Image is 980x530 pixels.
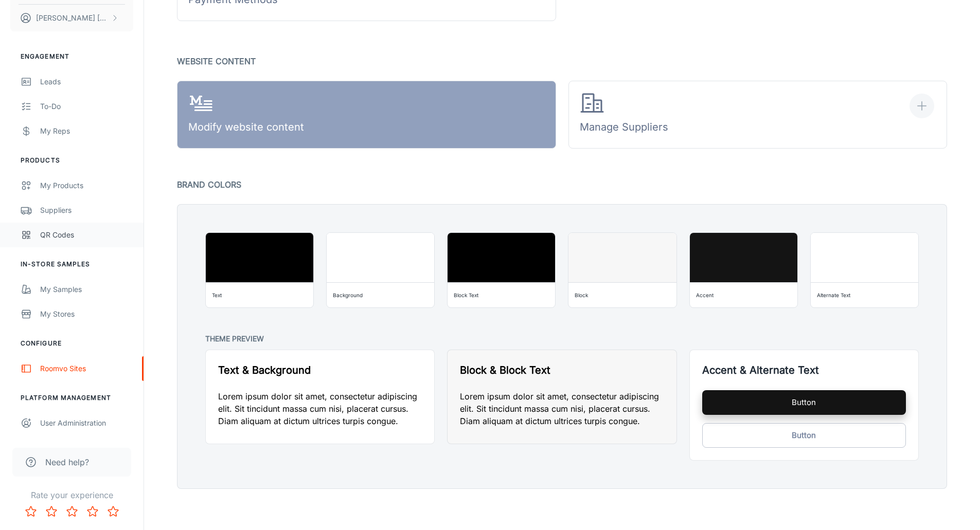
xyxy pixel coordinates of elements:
span: Need help? [45,456,89,468]
a: Modify website content [177,81,556,149]
button: Rate 2 star [41,501,62,522]
button: Rate 3 star [62,501,82,522]
div: QR Codes [40,229,133,241]
div: Leads [40,76,133,87]
h5: Text & Background [218,362,422,378]
div: Alternate Text [817,290,850,300]
div: User Administration [40,417,133,429]
p: Brand Colors [177,177,947,192]
button: Button [702,390,906,415]
h5: Accent & Alternate Text [702,362,906,378]
button: Rate 5 star [103,501,123,522]
button: Button [702,423,906,448]
p: Rate your experience [8,489,135,501]
p: Website Content [177,54,947,68]
div: Manage Suppliers [580,91,668,139]
div: Suppliers [40,205,133,216]
div: My Stores [40,308,133,320]
div: Accent [696,290,714,300]
p: Theme Preview [205,333,919,345]
div: Modify website content [188,91,304,139]
div: Block Text [454,290,478,300]
div: Roomvo Sites [40,363,133,374]
div: Background [333,290,363,300]
button: Rate 4 star [82,501,103,522]
button: Rate 1 star [21,501,41,522]
button: [PERSON_NAME] [PERSON_NAME] [10,5,133,31]
p: Lorem ipsum dolor sit amet, consectetur adipiscing elit. Sit tincidunt massa cum nisi, placerat c... [460,390,664,427]
p: Lorem ipsum dolor sit amet, consectetur adipiscing elit. Sit tincidunt massa cum nisi, placerat c... [218,390,422,427]
div: To-do [40,101,133,112]
div: My Products [40,180,133,191]
div: My Reps [40,125,133,137]
div: Text [212,290,222,300]
div: My Samples [40,284,133,295]
div: Block [575,290,588,300]
button: Manage Suppliers [568,81,948,149]
p: [PERSON_NAME] [PERSON_NAME] [36,12,109,24]
h5: Block & Block Text [460,362,664,378]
